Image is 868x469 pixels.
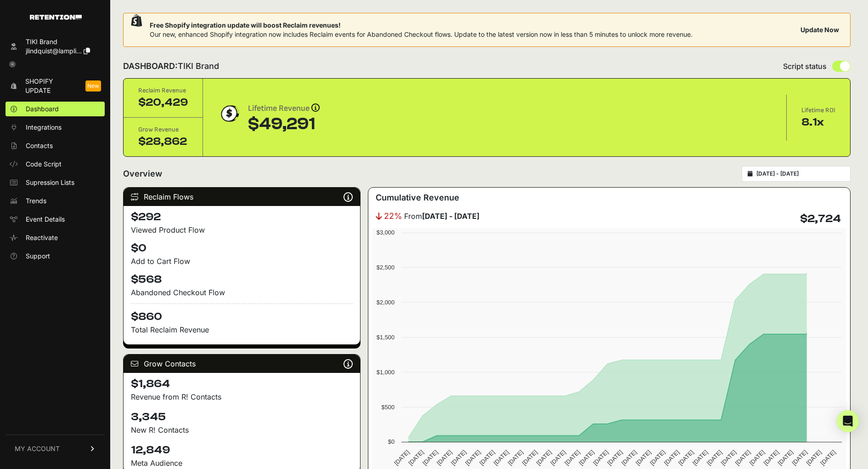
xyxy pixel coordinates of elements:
[521,449,539,467] text: [DATE]
[377,369,395,376] text: $1,000
[393,449,411,467] text: [DATE]
[422,212,479,221] strong: [DATE] - [DATE]
[635,449,653,467] text: [DATE]
[26,196,46,206] span: Trends
[422,449,440,467] text: [DATE]
[124,355,360,373] div: Grow Contacts
[748,449,766,467] text: [DATE]
[620,449,638,467] text: [DATE]
[720,449,738,467] text: [DATE]
[663,449,681,467] text: [DATE]
[26,160,62,169] span: Code Script
[6,34,105,58] a: TIKI Brand jlindquist@lampli...
[578,449,596,467] text: [DATE]
[691,449,709,467] text: [DATE]
[478,449,496,467] text: [DATE]
[377,229,395,236] text: $3,000
[25,77,78,95] span: Shopify Update
[819,449,837,467] text: [DATE]
[26,104,59,114] span: Dashboard
[138,95,188,110] div: $20,429
[178,61,219,71] span: TIKI Brand
[762,449,780,467] text: [DATE]
[377,334,395,341] text: $1,500
[131,210,353,224] h4: $292
[138,134,188,149] div: $28,862
[450,449,468,467] text: [DATE]
[150,21,693,30] span: Free Shopify integration update will boost Reclaim revenues!
[138,86,188,95] div: Reclaim Revenue
[85,80,101,92] span: New
[797,22,843,38] button: Update Now
[507,449,524,467] text: [DATE]
[783,61,827,72] span: Script status
[6,138,105,153] a: Contacts
[648,449,666,467] text: [DATE]
[535,449,553,467] text: [DATE]
[801,115,835,130] div: 8.1x
[705,449,723,467] text: [DATE]
[384,210,402,223] span: 22%
[377,299,395,306] text: $2,000
[131,224,353,235] div: Viewed Product Flow
[131,410,353,424] h4: 3,345
[131,287,353,298] div: Abandoned Checkout Flow
[677,449,695,467] text: [DATE]
[26,178,74,187] span: Supression Lists
[407,449,425,467] text: [DATE]
[123,167,162,180] h2: Overview
[150,30,693,38] span: Our new, enhanced Shopify integration now includes Reclaim events for Abandoned Checkout flows. U...
[382,404,395,411] text: $500
[805,449,823,467] text: [DATE]
[6,212,105,227] a: Event Details
[6,157,105,172] a: Code Script
[734,449,752,467] text: [DATE]
[777,449,795,467] text: [DATE]
[124,188,360,206] div: Reclaim Flows
[15,444,60,453] span: MY ACCOUNT
[131,241,353,256] h4: $0
[131,272,353,287] h4: $568
[26,123,62,132] span: Integrations
[248,102,320,115] div: Lifetime Revenue
[6,120,105,135] a: Integrations
[30,15,82,20] img: Retention.com
[26,47,82,55] span: jlindquist@lampli...
[388,438,395,445] text: $0
[26,252,50,261] span: Support
[801,106,835,115] div: Lifetime ROI
[791,449,809,467] text: [DATE]
[492,449,510,467] text: [DATE]
[138,125,188,134] div: Grow Revenue
[26,233,58,242] span: Reactivate
[131,256,353,267] div: Add to Cart Flow
[131,443,353,458] h4: 12,849
[218,102,241,125] img: dollar-coin-05c43ed7efb7bc0c12610022525b4bbbb207c7efeef5aecc26f025e68dcafac9.png
[376,191,459,204] h3: Cumulative Revenue
[404,211,479,222] span: From
[800,212,841,226] h4: $2,724
[131,324,353,335] p: Total Reclaim Revenue
[592,449,610,467] text: [DATE]
[248,115,320,133] div: $49,291
[131,303,353,324] h4: $860
[564,449,581,467] text: [DATE]
[6,175,105,190] a: Supression Lists
[6,74,105,98] a: Shopify Update New
[6,230,105,245] a: Reactivate
[464,449,482,467] text: [DATE]
[6,194,105,208] a: Trends
[837,410,859,432] div: Open Intercom Messenger
[131,458,353,469] div: Meta Audience
[131,377,353,391] h4: $1,864
[131,391,353,402] p: Revenue from R! Contacts
[123,60,219,73] h2: DASHBOARD:
[26,141,53,150] span: Contacts
[131,424,353,435] p: New R! Contacts
[606,449,624,467] text: [DATE]
[6,102,105,116] a: Dashboard
[6,249,105,263] a: Support
[26,215,65,224] span: Event Details
[435,449,453,467] text: [DATE]
[6,435,105,463] a: MY ACCOUNT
